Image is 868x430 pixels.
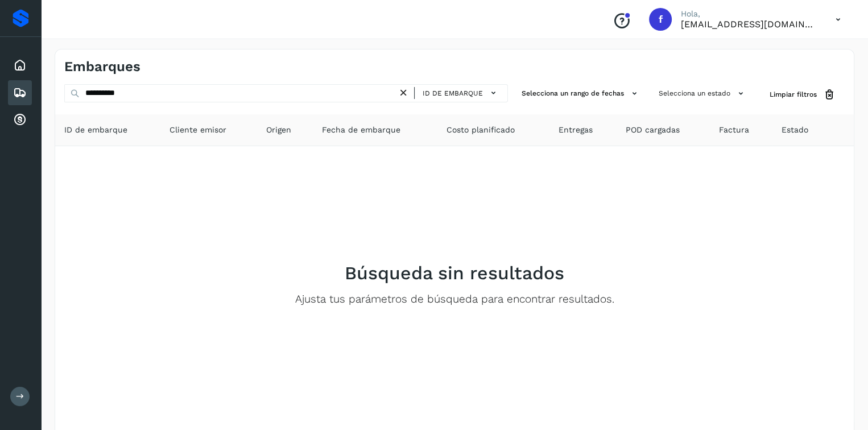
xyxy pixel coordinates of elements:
p: Hola, [681,9,817,19]
div: Cuentas por cobrar [8,108,32,133]
span: POD cargadas [626,124,680,136]
button: ID de embarque [419,85,503,101]
span: Origen [266,124,291,136]
button: Selecciona un rango de fechas [517,84,645,103]
span: ID de embarque [423,88,483,98]
button: Limpiar filtros [760,84,845,105]
span: Limpiar filtros [770,89,817,100]
span: Estado [782,124,808,136]
h2: Búsqueda sin resultados [345,262,564,284]
div: Inicio [8,53,32,78]
span: Cliente emisor [170,124,226,136]
span: ID de embarque [64,124,127,136]
h4: Embarques [64,59,140,75]
span: Fecha de embarque [322,124,400,136]
span: Factura [719,124,749,136]
div: Embarques [8,80,32,105]
p: facturacion@protransport.com.mx [681,19,817,30]
span: Costo planificado [447,124,515,136]
p: Ajusta tus parámetros de búsqueda para encontrar resultados. [295,293,614,306]
span: Entregas [558,124,592,136]
button: Selecciona un estado [654,84,751,103]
